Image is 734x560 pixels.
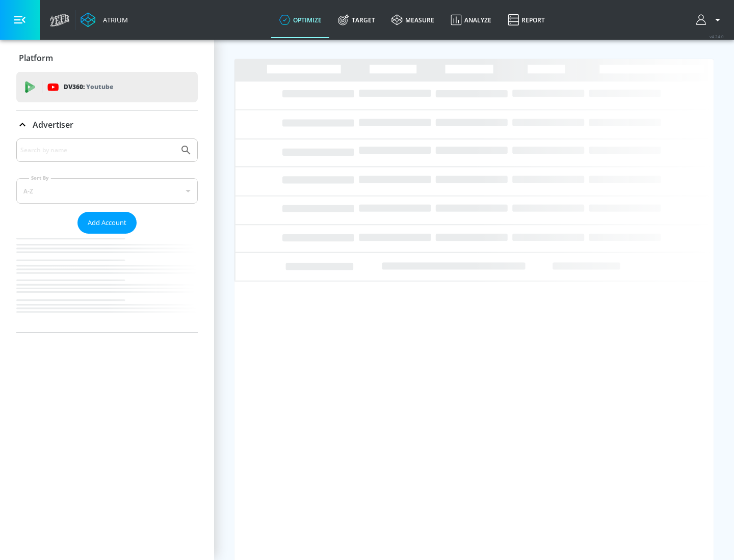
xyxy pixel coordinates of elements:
[330,2,383,38] a: Target
[271,2,330,38] a: optimize
[77,212,137,234] button: Add Account
[64,81,113,93] p: DV360:
[710,34,724,39] span: v 4.24.0
[88,217,126,229] span: Add Account
[16,178,198,204] div: A-Z
[16,234,198,332] nav: list of Advertiser
[16,72,198,102] div: DV360: Youtube
[86,81,113,92] p: Youtube
[19,52,53,64] p: Platform
[99,15,128,24] div: Atrium
[81,12,128,27] a: Atrium
[33,119,73,130] p: Advertiser
[20,144,175,157] input: Search by name
[442,2,500,38] a: Analyze
[383,2,442,38] a: measure
[16,138,198,332] div: Advertiser
[29,175,51,181] label: Sort By
[500,2,553,38] a: Report
[16,44,198,72] div: Platform
[16,110,198,139] div: Advertiser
